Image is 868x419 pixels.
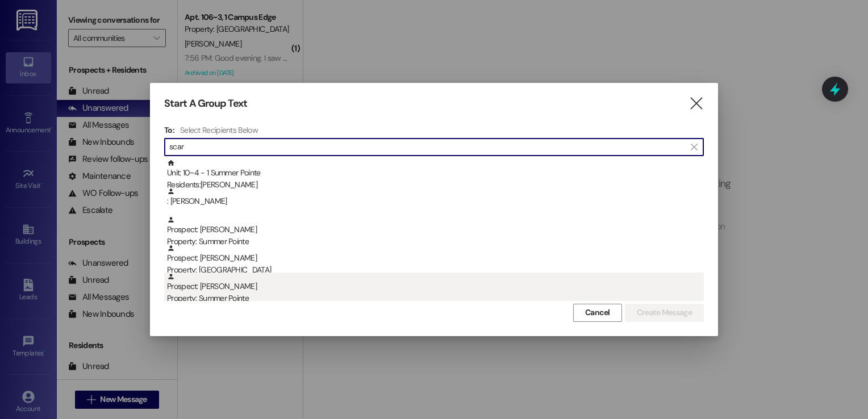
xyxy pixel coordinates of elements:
div: Property: [GEOGRAPHIC_DATA] [167,264,704,276]
span: Cancel [585,307,610,319]
div: Unit: 10~4 - 1 Summer Pointe [167,159,704,191]
i:  [688,98,704,110]
button: Clear text [685,139,703,156]
i:  [691,143,697,152]
h4: Select Recipients Below [180,125,258,135]
div: Unit: 10~4 - 1 Summer PointeResidents:[PERSON_NAME] [164,159,704,187]
button: Cancel [573,304,622,322]
h3: To: [164,125,174,135]
div: Prospect: [PERSON_NAME] [167,273,704,305]
input: Search for any contact or apartment [169,139,685,155]
div: Prospect: [PERSON_NAME] [167,244,704,276]
button: Create Message [625,304,704,322]
div: : [PERSON_NAME] [167,187,704,207]
span: Create Message [637,307,692,319]
div: Prospect: [PERSON_NAME]Property: Summer Pointe [164,273,704,301]
div: Prospect: [PERSON_NAME]Property: [GEOGRAPHIC_DATA] [164,244,704,273]
div: Prospect: [PERSON_NAME] [167,216,704,248]
div: Prospect: [PERSON_NAME]Property: Summer Pointe [164,216,704,244]
div: Property: Summer Pointe [167,236,704,248]
h3: Start A Group Text [164,97,247,110]
div: Residents: [PERSON_NAME] [167,179,704,191]
div: : [PERSON_NAME] [164,187,704,216]
div: Property: Summer Pointe [167,292,704,304]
